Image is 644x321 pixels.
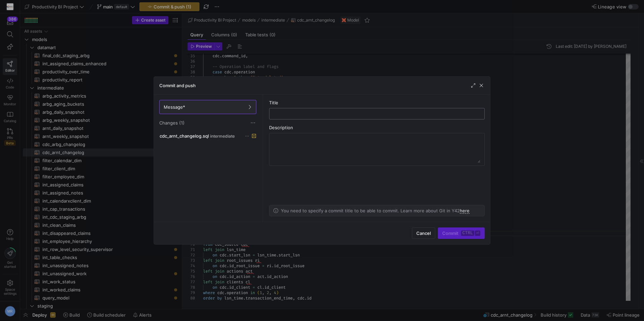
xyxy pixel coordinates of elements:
a: here [460,208,470,214]
h3: Commit and push [159,83,196,88]
div: Description [269,125,485,130]
span: Cancel [416,230,431,236]
span: Message* [164,104,185,110]
span: intermediate [210,134,235,139]
button: Cancel [412,227,435,239]
button: cdc_arnt_changelog.sqlintermediate [158,132,258,140]
span: Changes (1) [159,120,185,126]
span: Title [269,100,278,105]
p: You need to specify a commit title to be able to commit. Learn more about Git in Y42 [281,208,470,213]
span: cdc_arnt_changelog.sql [160,133,209,139]
button: Message* [159,100,256,114]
